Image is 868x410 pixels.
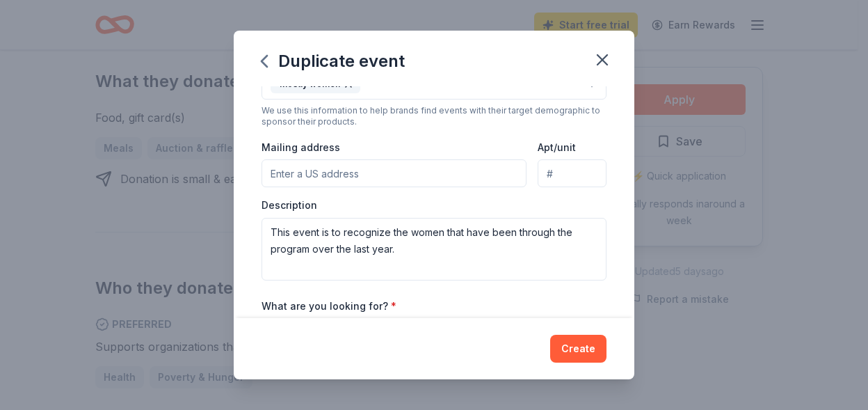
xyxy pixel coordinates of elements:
input: # [538,159,606,187]
div: We use this information to help brands find events with their target demographic to sponsor their... [262,105,606,127]
input: Enter a US address [262,159,527,187]
button: Create [550,335,606,363]
label: What are you looking for? [262,299,396,313]
label: Mailing address [262,141,340,155]
label: Apt/unit [538,141,576,155]
label: Description [262,198,317,212]
div: Duplicate event [262,50,405,72]
textarea: This event is to recognize the women that have been through the program over the last year. [262,218,606,281]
